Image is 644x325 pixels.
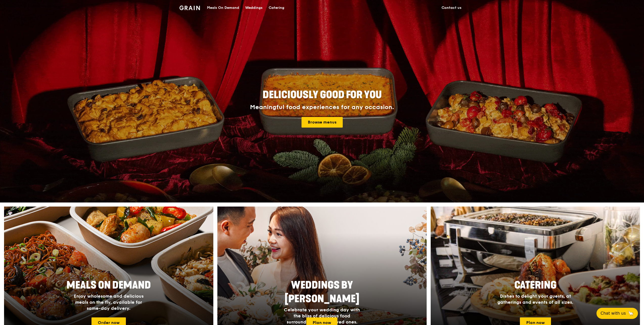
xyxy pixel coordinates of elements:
div: Meaningful food experiences for any occasion. [231,104,413,111]
span: 🦙 [628,310,634,316]
img: Grain [179,6,200,10]
span: Catering [514,279,557,291]
a: Weddings [242,0,266,15]
button: Chat with us🦙 [596,308,638,319]
span: Celebrate your wedding day with the bliss of delicious food surrounded by your loved ones. [284,307,360,325]
span: Meals On Demand [66,279,151,291]
a: Contact us [439,0,465,15]
span: Weddings by [PERSON_NAME] [285,279,359,305]
div: Catering [269,0,284,15]
span: Enjoy wholesome and delicious meals on the fly, available for same-day delivery. [74,293,144,311]
a: Catering [266,0,287,15]
div: Meals On Demand [207,0,239,15]
span: Deliciously good for you [263,89,382,101]
a: Browse menus [302,117,343,128]
div: Weddings [245,0,263,15]
span: Dishes to delight your guests, at gatherings and events of all sizes. [497,293,573,305]
span: Chat with us [601,310,626,316]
